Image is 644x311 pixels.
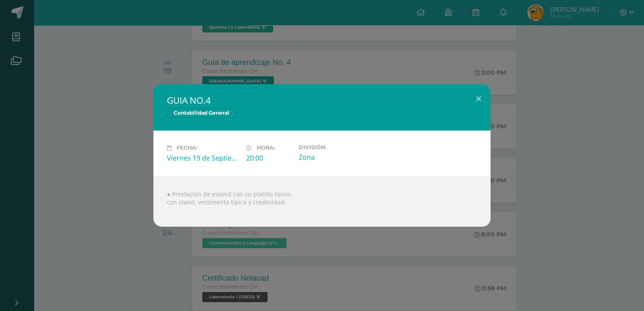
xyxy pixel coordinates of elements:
div: ● Prestación de estand con su platillo típico, con stand, vestimenta típica y creatividad. [153,176,491,227]
div: Viernes 19 de Septiembre [167,153,239,163]
button: Close (Esc) [467,84,491,113]
h2: GUIA NO.4 [167,94,477,106]
span: Fecha: [177,145,197,151]
span: Contabilidad General [167,108,236,118]
label: División: [299,144,371,150]
div: 20:00 [246,153,292,163]
div: Zona [299,153,371,162]
span: Hora: [257,145,275,151]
